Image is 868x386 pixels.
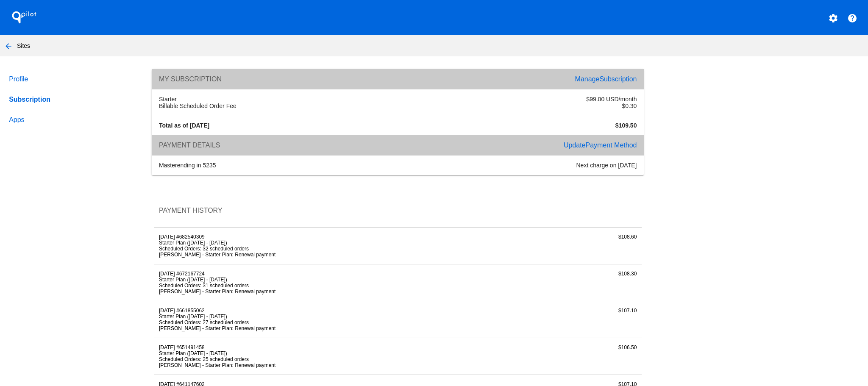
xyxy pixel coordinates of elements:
[159,350,474,356] li: Starter Plan ([DATE] - [DATE])
[159,325,474,331] li: [PERSON_NAME] - Starter Plan: Renewal payment
[479,308,641,331] div: $107.10
[398,96,642,103] div: $99.00 USD/month
[159,252,474,258] li: [PERSON_NAME] - Starter Plan: Renewal payment
[7,110,137,130] a: Apps
[7,69,137,89] a: Profile
[479,344,641,368] div: $106.50
[154,96,398,103] div: Starter
[159,314,474,319] li: Starter Plan ([DATE] - [DATE])
[615,122,637,129] strong: $109.50
[159,240,474,246] li: Starter Plan ([DATE] - [DATE])
[159,75,222,83] span: My Subscription
[159,207,223,214] span: Payment History
[159,319,474,325] li: Scheduled Orders: 27 scheduled orders
[154,344,479,368] div: [DATE] #651491458
[159,277,474,283] li: Starter Plan ([DATE] - [DATE])
[159,162,177,169] span: master
[564,142,637,149] a: UpdatePayment Method
[828,13,838,23] mat-icon: settings
[847,13,857,23] mat-icon: help
[159,289,474,294] li: [PERSON_NAME] - Starter Plan: Renewal payment
[154,162,398,169] div: ending in 5235
[585,142,637,149] span: Payment Method
[398,103,642,109] div: $0.30
[479,234,641,258] div: $108.60
[154,234,479,258] div: [DATE] #682540309
[159,362,474,368] li: [PERSON_NAME] - Starter Plan: Renewal payment
[7,9,41,26] h1: QPilot
[398,162,642,169] div: Next charge on [DATE]
[599,75,637,83] span: Subscription
[479,271,641,294] div: $108.30
[159,142,220,149] span: Payment Details
[3,41,14,51] mat-icon: arrow_back
[7,89,137,110] a: Subscription
[159,246,474,252] li: Scheduled Orders: 32 scheduled orders
[154,308,479,331] div: [DATE] #661855062
[154,271,479,294] div: [DATE] #672167724
[575,75,637,83] a: ManageSubscription
[159,122,209,129] strong: Total as of [DATE]
[154,103,398,109] div: Billable Scheduled Order Fee
[159,283,474,289] li: Scheduled Orders: 31 scheduled orders
[159,356,474,362] li: Scheduled Orders: 25 scheduled orders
